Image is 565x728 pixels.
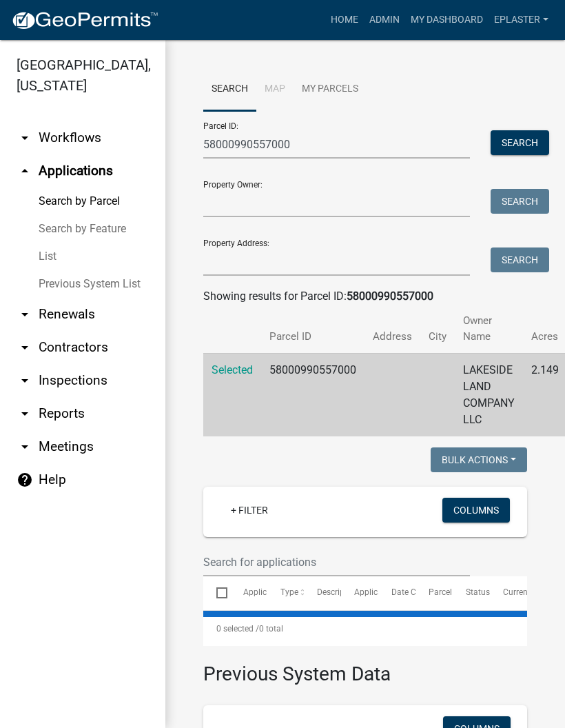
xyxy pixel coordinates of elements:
[489,7,554,33] a: eplaster
[364,305,420,353] th: Address
[203,548,470,576] input: Search for applications
[243,587,318,597] span: Application Number
[203,288,527,305] div: Showing results for Parcel ID:
[420,305,455,353] th: City
[294,68,367,112] a: My Parcels
[347,290,433,303] strong: 58000990557000
[325,7,364,33] a: Home
[503,587,560,597] span: Current Activity
[442,498,510,523] button: Columns
[261,353,364,436] td: 58000990557000
[203,68,256,112] a: Search
[354,587,390,597] span: Applicant
[490,576,527,609] datatable-header-cell: Current Activity
[304,576,341,609] datatable-header-cell: Description
[17,372,33,389] i: arrow_drop_down
[17,339,33,356] i: arrow_drop_down
[431,447,527,472] button: Bulk Actions
[17,163,33,179] i: arrow_drop_up
[415,576,453,609] datatable-header-cell: Parcel ID
[455,305,523,353] th: Owner Name
[17,306,33,323] i: arrow_drop_down
[341,576,378,609] datatable-header-cell: Applicant
[317,587,359,597] span: Description
[391,587,440,597] span: Date Created
[220,498,279,523] a: + Filter
[364,7,405,33] a: Admin
[429,587,462,597] span: Parcel ID
[203,646,527,689] h3: Previous System Data
[203,576,229,609] datatable-header-cell: Select
[491,189,549,214] button: Search
[267,576,304,609] datatable-header-cell: Type
[17,438,33,455] i: arrow_drop_down
[280,587,298,597] span: Type
[466,587,490,597] span: Status
[203,611,527,646] div: 0 total
[17,472,33,488] i: help
[212,363,253,376] a: Selected
[491,130,549,155] button: Search
[455,353,523,436] td: LAKESIDE LAND COMPANY LLC
[229,576,267,609] datatable-header-cell: Application Number
[216,624,259,634] span: 0 selected /
[261,305,364,353] th: Parcel ID
[453,576,490,609] datatable-header-cell: Status
[17,130,33,146] i: arrow_drop_down
[491,247,549,272] button: Search
[378,576,415,609] datatable-header-cell: Date Created
[17,405,33,422] i: arrow_drop_down
[405,7,489,33] a: My Dashboard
